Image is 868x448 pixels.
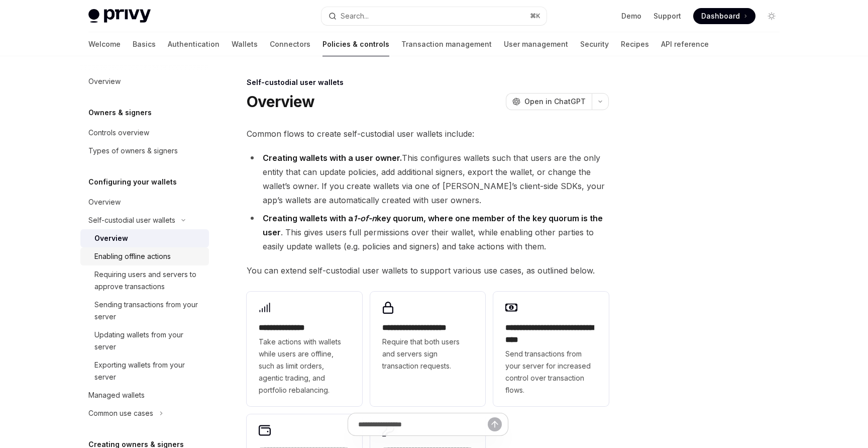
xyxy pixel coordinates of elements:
span: Send transactions from your server for increased control over transaction flows. [505,348,597,396]
a: Sending transactions from your server [80,296,209,326]
a: Authentication [168,32,220,56]
a: Overview [80,72,209,91]
a: Wallets [232,32,258,56]
span: ⌘ K [530,12,540,20]
em: 1-of-n [353,213,377,223]
a: Updating wallets from your server [80,326,209,356]
a: Security [580,32,609,56]
input: Ask a question... [358,413,488,435]
h5: Owners & signers [88,107,152,119]
span: Common flows to create self-custodial user wallets include: [247,127,609,141]
div: Search... [341,10,369,22]
button: Toggle Self-custodial user wallets section [80,211,209,229]
strong: Creating wallets with a key quorum, where one member of the key quorum is the user [263,213,603,237]
a: Connectors [270,32,310,56]
a: Enabling offline actions [80,247,209,265]
a: Basics [133,32,156,56]
div: Self-custodial user wallets [247,77,609,87]
span: Open in ChatGPT [524,97,586,107]
a: Overview [80,229,209,247]
a: Recipes [621,32,649,56]
div: Controls overview [88,127,149,139]
button: Toggle Common use cases section [80,404,209,422]
div: Overview [88,75,121,87]
a: User management [504,32,568,56]
a: Requiring users and servers to approve transactions [80,265,209,296]
a: Support [654,11,681,21]
div: Overview [88,196,121,208]
div: Managed wallets [88,389,145,401]
h5: Configuring your wallets [88,176,177,188]
a: Dashboard [693,8,755,24]
img: light logo [88,9,151,23]
span: Dashboard [701,11,740,21]
li: . This gives users full permissions over their wallet, while enabling other parties to easily upd... [247,211,609,253]
button: Send message [488,417,502,431]
div: Overview [94,232,128,244]
a: Managed wallets [80,386,209,404]
button: Toggle dark mode [764,8,780,24]
div: Self-custodial user wallets [88,214,175,226]
div: Sending transactions from your server [94,299,203,323]
a: API reference [661,32,709,56]
a: Transaction management [401,32,492,56]
span: Take actions with wallets while users are offline, such as limit orders, agentic trading, and por... [259,336,350,396]
div: Requiring users and servers to approve transactions [94,268,203,293]
strong: Creating wallets with a user owner. [263,153,402,163]
a: **** **** *****Take actions with wallets while users are offline, such as limit orders, agentic t... [247,292,362,406]
div: Exporting wallets from your server [94,359,203,383]
h1: Overview [247,93,314,111]
span: Require that both users and servers sign transaction requests. [382,336,474,372]
a: Exporting wallets from your server [80,356,209,386]
div: Common use cases [88,407,153,419]
a: Overview [80,193,209,211]
li: This configures wallets such that users are the only entity that can update policies, add additio... [247,151,609,207]
a: Demo [621,11,641,21]
a: Controls overview [80,124,209,142]
span: You can extend self-custodial user wallets to support various use cases, as outlined below. [247,263,609,278]
a: Welcome [88,32,121,56]
div: Enabling offline actions [94,250,171,262]
div: Updating wallets from your server [94,329,203,353]
button: Open in ChatGPT [506,93,592,110]
a: Types of owners & signers [80,142,209,160]
button: Open search [321,7,547,25]
div: Types of owners & signers [88,145,178,157]
a: Policies & controls [322,32,389,56]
